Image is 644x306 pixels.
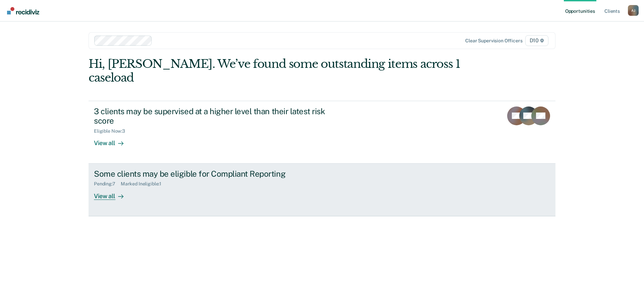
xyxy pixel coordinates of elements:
[7,7,39,14] img: Recidiviz
[465,38,522,44] div: Clear supervision officers
[525,35,548,46] span: D10
[94,134,131,147] div: View all
[89,164,555,216] a: Some clients may be eligible for Compliant ReportingPending:7Marked Ineligible:1View all
[94,181,121,187] div: Pending : 7
[121,181,167,187] div: Marked Ineligible : 1
[89,101,555,164] a: 3 clients may be supervised at a higher level than their latest risk scoreEligible Now:3View all
[628,5,639,16] div: A J
[94,128,130,134] div: Eligible Now : 3
[94,187,131,200] div: View all
[89,57,462,85] div: Hi, [PERSON_NAME]. We’ve found some outstanding items across 1 caseload
[628,5,639,16] button: Profile dropdown button
[94,169,329,179] div: Some clients may be eligible for Compliant Reporting
[94,106,329,126] div: 3 clients may be supervised at a higher level than their latest risk score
